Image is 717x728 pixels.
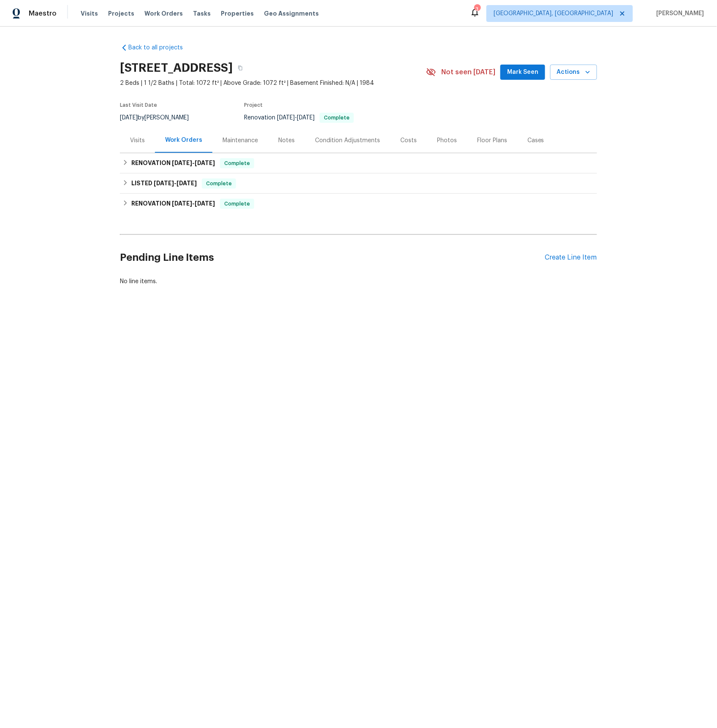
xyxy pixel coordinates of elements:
[29,9,57,18] span: Maestro
[172,200,192,206] span: [DATE]
[320,115,353,120] span: Complete
[131,158,215,168] h6: RENOVATION
[193,11,211,16] span: Tasks
[477,136,507,145] div: Floor Plans
[154,180,174,186] span: [DATE]
[130,136,145,145] div: Visits
[195,160,215,166] span: [DATE]
[120,115,138,121] span: [DATE]
[203,179,235,188] span: Complete
[507,67,538,78] span: Mark Seen
[221,159,253,168] span: Complete
[550,65,597,80] button: Actions
[441,68,495,76] span: Not seen [DATE]
[120,64,233,72] h2: [STREET_ADDRESS]
[120,113,199,123] div: by [PERSON_NAME]
[177,180,197,186] span: [DATE]
[221,200,253,208] span: Complete
[131,179,197,189] h6: LISTED
[120,238,545,277] h2: Pending Line Items
[81,9,98,18] span: Visits
[120,153,597,173] div: RENOVATION [DATE]-[DATE]Complete
[264,9,319,18] span: Geo Assignments
[172,160,215,166] span: -
[557,67,590,78] span: Actions
[172,200,215,206] span: -
[223,136,258,145] div: Maintenance
[653,9,704,18] span: [PERSON_NAME]
[120,173,597,194] div: LISTED [DATE]-[DATE]Complete
[131,199,215,209] h6: RENOVATION
[494,9,614,18] span: [GEOGRAPHIC_DATA], [GEOGRAPHIC_DATA]
[120,79,426,87] span: 2 Beds | 1 1/2 Baths | Total: 1072 ft² | Above Grade: 1072 ft² | Basement Finished: N/A | 1984
[195,200,215,206] span: [DATE]
[474,5,480,14] div: 3
[172,160,192,166] span: [DATE]
[221,9,254,18] span: Properties
[154,180,197,186] span: -
[108,9,134,18] span: Projects
[277,115,295,121] span: [DATE]
[120,277,597,286] div: No line items.
[120,194,597,214] div: RENOVATION [DATE]-[DATE]Complete
[437,136,457,145] div: Photos
[277,115,315,121] span: -
[297,115,315,121] span: [DATE]
[315,136,380,145] div: Condition Adjustments
[545,254,597,262] div: Create Line Item
[120,43,201,52] a: Back to all projects
[244,103,263,108] span: Project
[244,115,354,121] span: Renovation
[500,65,545,80] button: Mark Seen
[165,136,202,144] div: Work Orders
[233,60,248,76] button: Copy Address
[144,9,183,18] span: Work Orders
[120,103,157,108] span: Last Visit Date
[400,136,417,145] div: Costs
[278,136,295,145] div: Notes
[527,136,544,145] div: Cases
